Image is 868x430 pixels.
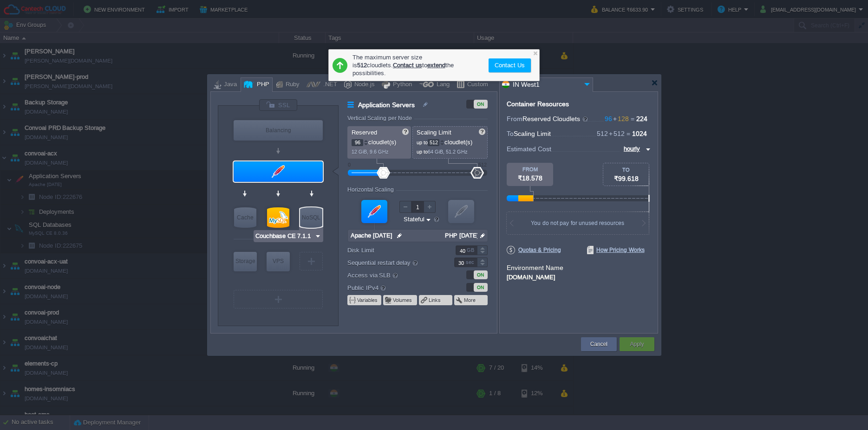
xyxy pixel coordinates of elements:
[234,120,323,141] div: Balancing
[393,62,422,69] a: Contact us
[632,130,647,137] span: 1024
[474,100,488,109] div: ON
[614,175,639,182] span: ₹99.618
[352,129,377,136] span: Reserved
[492,60,528,71] button: Contact Us
[597,130,608,137] span: 512
[352,136,408,146] p: cloudlet(s)
[467,246,476,255] div: GB
[234,207,256,228] div: Cache
[478,162,487,167] div: 512
[518,174,542,182] span: ₹18.578
[300,207,322,228] div: NoSQL Databases
[300,207,322,228] div: NoSQL
[357,296,379,304] button: Variables
[625,130,632,137] span: =
[603,167,649,173] div: TO
[590,340,607,349] button: Cancel
[417,136,484,146] p: cloudlet(s)
[267,207,289,228] div: SQL Databases
[234,161,323,182] div: Application Servers
[348,162,351,167] div: 0
[428,149,468,154] span: 64 GiB, 51.2 GHz
[417,140,428,145] span: up to
[612,115,618,122] span: +
[352,149,389,154] span: 12 GiB, 9.6 GHz
[283,78,300,92] div: Ruby
[636,115,647,122] span: 224
[587,246,645,254] span: How Pricing Works
[221,78,237,92] div: Java
[466,258,476,267] div: sec
[507,246,561,254] span: Quotas & Pricing
[612,115,629,122] span: 128
[464,296,476,304] button: More
[507,272,651,281] div: [DOMAIN_NAME]
[267,252,290,270] div: VPS
[347,245,442,255] label: Disk Limit
[352,53,483,77] div: The maximum server size is cloudlets. to the possibilities.
[608,130,613,137] span: +
[347,115,414,122] div: Vertical Scaling per Node
[417,149,428,154] span: up to
[347,282,442,293] label: Public IPv4
[608,130,625,137] span: 512
[390,78,412,92] div: Python
[474,283,488,292] div: ON
[357,62,367,69] b: 512
[629,115,636,122] span: =
[507,264,563,271] label: Environment Name
[434,78,450,92] div: Lang
[630,340,644,349] button: Apply
[347,257,442,268] label: Sequential restart delay
[507,101,569,108] div: Container Resources
[393,296,413,304] button: Volumes
[234,290,323,308] div: Create New Layer
[522,115,589,122] span: Reserved Cloudlets
[234,252,257,270] div: Storage
[474,270,488,279] div: ON
[464,78,488,92] div: Custom
[234,120,323,141] div: Load Balancer
[427,62,445,69] a: extend
[429,296,442,304] button: Links
[352,78,375,92] div: Node.js
[417,129,451,136] span: Scaling Limit
[507,130,514,137] span: To
[234,252,257,271] div: Storage Containers
[507,144,551,154] span: Estimated Cost
[254,78,269,92] div: PHP
[267,252,290,271] div: Elastic VPS
[507,167,553,172] div: FROM
[320,78,337,92] div: .NET
[347,186,396,193] div: Horizontal Scaling
[507,115,522,122] span: From
[300,252,323,270] div: Create New Layer
[347,270,442,280] label: Access via SLB
[514,130,551,137] span: Scaling Limit
[605,115,612,122] span: 96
